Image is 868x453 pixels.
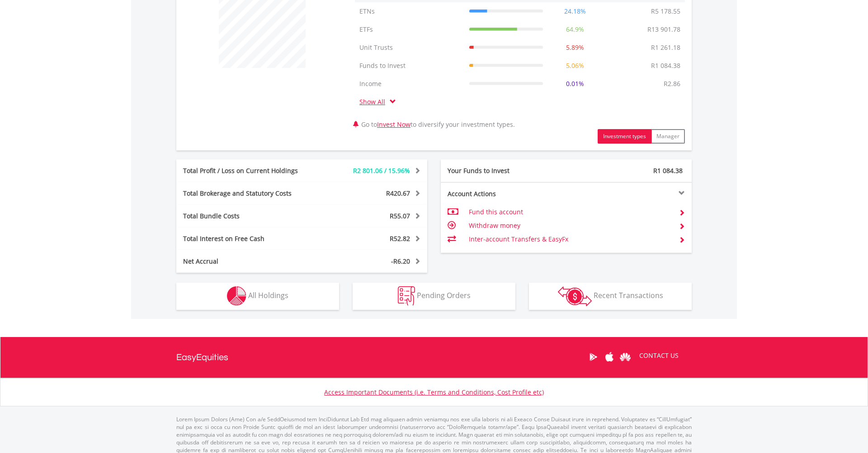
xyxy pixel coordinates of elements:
[651,129,685,144] button: Manager
[441,189,566,198] div: Account Actions
[176,283,339,310] button: All Holdings
[646,57,685,75] td: R1 084.38
[390,212,410,220] span: R55.07
[585,343,601,371] a: Google Play
[176,166,323,175] div: Total Profit / Loss on Current Holdings
[547,2,603,20] td: 24.18%
[529,283,692,310] button: Recent Transactions
[355,57,465,75] td: Funds to Invest
[176,257,323,266] div: Net Accrual
[643,20,685,39] td: R13 901.78
[646,39,685,57] td: R1 261.18
[417,290,471,300] span: Pending Orders
[355,75,465,93] td: Income
[227,286,246,306] img: holdings-wht.png
[324,388,544,396] a: Access Important Documents (i.e. Terms and Conditions, Cost Profile etc)
[469,232,672,246] td: Inter-account Transfers & EasyFx
[353,283,515,310] button: Pending Orders
[653,166,683,175] span: R1 084.38
[598,129,651,144] button: Investment types
[469,205,672,219] td: Fund this account
[176,189,323,198] div: Total Brokerage and Statutory Costs
[547,20,603,39] td: 64.9%
[633,343,685,368] a: CONTACT US
[601,343,617,371] a: Apple
[391,257,410,265] span: -R6.20
[558,286,592,306] img: transactions-zar-wht.png
[176,234,323,243] div: Total Interest on Free Cash
[355,20,465,39] td: ETFs
[547,75,603,93] td: 0.01%
[359,97,390,106] a: Show All
[441,166,566,175] div: Your Funds to Invest
[248,290,288,300] span: All Holdings
[594,290,663,300] span: Recent Transactions
[355,2,465,20] td: ETNs
[353,166,410,175] span: R2 801.06 / 15.96%
[176,212,323,221] div: Total Bundle Costs
[386,189,410,198] span: R420.67
[547,39,603,57] td: 5.89%
[469,219,672,232] td: Withdraw money
[398,286,415,306] img: pending_instructions-wht.png
[646,2,685,20] td: R5 178.55
[377,120,410,129] a: Invest Now
[355,39,465,57] td: Unit Trusts
[390,234,410,243] span: R52.82
[547,57,603,75] td: 5.06%
[659,75,685,93] td: R2.86
[617,343,633,371] a: Huawei
[176,337,228,378] a: EasyEquities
